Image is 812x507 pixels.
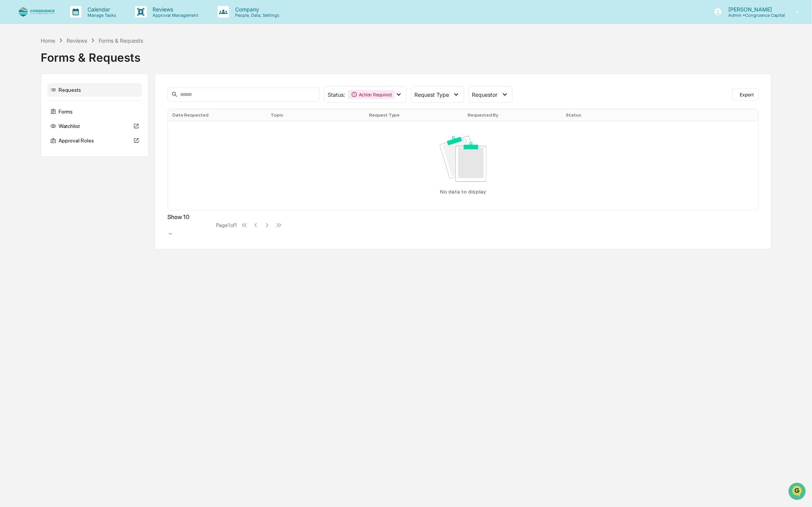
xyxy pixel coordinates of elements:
div: Home [41,37,55,44]
p: People, Data, Settings [229,13,283,18]
div: Action Required [348,90,395,99]
th: Topic [266,109,365,121]
span: Status : [328,91,345,98]
div: Past conversations [8,85,51,91]
img: No data available [440,136,486,181]
span: [PERSON_NAME] [24,104,62,110]
span: • [63,124,66,130]
p: Manage Tasks [81,13,120,18]
p: Company [229,6,283,13]
img: 8933085812038_c878075ebb4cc5468115_72.jpg [16,58,30,72]
div: Requests [47,83,142,97]
div: We're available if you need us! [34,66,105,72]
span: Request Type [414,91,449,98]
img: 1746055101610-c473b297-6a78-478c-a979-82029cc54cd1 [15,104,21,110]
img: 1746055101610-c473b297-6a78-478c-a979-82029cc54cd1 [15,125,21,131]
div: 🖐️ [8,157,14,163]
p: Admin • Congruence Capital [722,13,785,18]
p: [PERSON_NAME] [722,6,785,13]
img: Jack Rasmussen [8,96,20,109]
span: Data Lookup [15,170,48,178]
th: Request Type [365,109,463,121]
button: Export [732,88,759,101]
div: Start new chat [34,58,125,66]
div: Show 10 [167,213,213,221]
p: Approval Management [147,13,202,18]
div: Reviews [67,37,87,44]
span: [DATE] [67,124,83,130]
span: • [63,104,66,110]
th: Requested By [463,109,562,121]
span: Pylon [76,189,92,195]
p: No data to display [440,189,486,195]
p: Calendar [81,6,120,13]
div: Forms & Requests [41,45,772,64]
div: Watchlist [47,119,142,133]
span: [DATE] [67,104,83,110]
span: Preclearance [15,156,49,163]
a: Powered byPylon [54,189,92,195]
div: 🗄️ [55,157,61,163]
span: [PERSON_NAME] [24,124,62,130]
th: Status [562,109,660,121]
p: How can we help? [8,16,139,28]
span: Requestor [472,91,498,98]
img: 1746055101610-c473b297-6a78-478c-a979-82029cc54cd1 [8,58,21,72]
img: Jack Rasmussen [8,117,20,129]
div: Approval Roles [47,134,142,147]
span: Attestations [63,156,94,163]
iframe: Open customer support [788,482,808,502]
button: See all [118,83,139,92]
p: Reviews [147,6,202,13]
a: 🔎Data Lookup [5,167,51,181]
th: Date Requested [168,109,266,121]
a: 🗄️Attestations [52,153,97,166]
div: Forms [47,105,142,118]
a: 🖐️Preclearance [5,153,52,166]
div: Forms & Requests [99,37,143,44]
div: 🔎 [8,171,14,177]
button: Start new chat [129,61,139,70]
div: Page 1 of 1 [216,222,237,228]
img: logo [18,7,55,17]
